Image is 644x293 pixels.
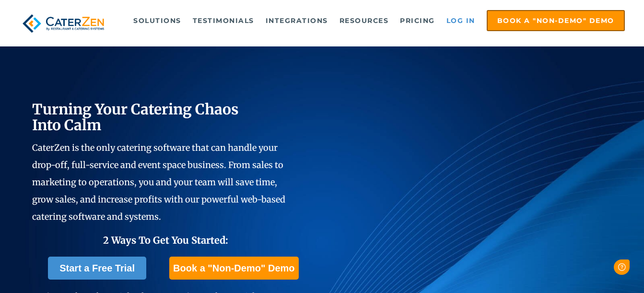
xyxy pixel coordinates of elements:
a: Start a Free Trial [48,257,146,280]
div: Navigation Menu [123,10,625,31]
a: Pricing [395,11,440,30]
span: Turning Your Catering Chaos Into Calm [32,100,239,134]
a: Testimonials [188,11,259,30]
iframe: Help widget launcher [559,256,633,282]
span: 2 Ways To Get You Started: [103,234,228,246]
a: Integrations [261,11,333,30]
a: Resources [335,11,394,30]
a: Book a "Non-Demo" Demo [487,10,625,31]
a: Log in [442,11,480,30]
img: caterzen [19,10,107,37]
a: Solutions [129,11,186,30]
a: Book a "Non-Demo" Demo [169,257,298,280]
span: CaterZen is the only catering software that can handle your drop-off, full-service and event spac... [32,142,285,222]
